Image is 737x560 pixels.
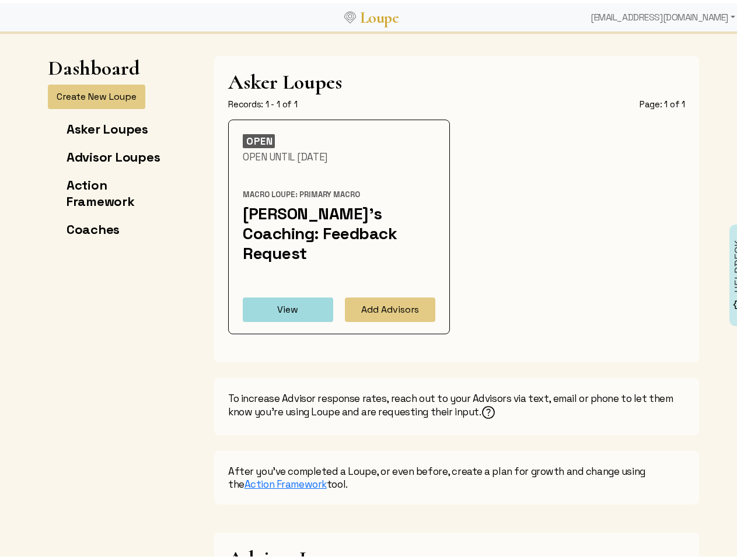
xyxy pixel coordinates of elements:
[243,294,333,318] button: View
[243,147,435,160] div: Open Until [DATE]
[345,294,435,318] button: Add Advisors
[48,52,140,76] h1: Dashboard
[244,474,327,487] a: Action Framework
[67,173,135,206] a: Action Framework
[48,81,145,106] button: Create New Loupe
[67,218,120,234] a: Coaches
[67,117,148,134] a: Asker Loupes
[344,8,356,20] img: Loupe Logo
[640,95,685,107] div: Page: 1 of 1
[243,131,275,145] div: OPEN
[356,3,403,25] a: Loupe
[481,401,496,418] helpicon: How to Ping Your Advisors
[243,199,397,260] a: [PERSON_NAME]'s Coaching: Feedback Request
[481,401,496,416] img: Help
[67,145,160,162] a: Advisor Loupes
[48,52,175,246] app-left-page-nav: Dashboard
[228,66,685,90] h1: Asker Loupes
[214,447,699,501] div: After you've completed a Loupe, or even before, create a plan for growth and change using the tool.
[243,186,435,197] div: Macro Loupe: Primary Macro
[214,374,699,432] div: To increase Advisor response rates, reach out to your Advisors via text, email or phone to let th...
[228,95,298,107] div: Records: 1 - 1 of 1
